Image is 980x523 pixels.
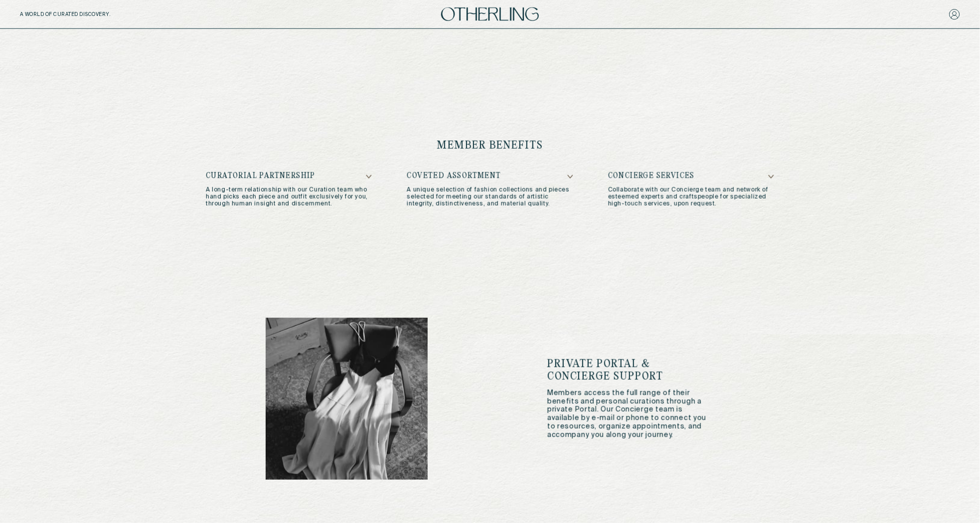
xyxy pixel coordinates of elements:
h5: Coveted Assortment [407,172,573,181]
img: Private Portal & Concierge Support [266,318,428,480]
p: A unique selection of fashion collections and pieces selected for meeting our standards of artist... [407,187,573,208]
p: Collaborate with our Concierge team and network of esteemed experts and craftspeople for speciali... [608,187,774,208]
h5: A WORLD OF CURATED DISCOVERY. [20,11,154,17]
img: logo [441,7,539,21]
h6: PRIVATE PORTAL & CONCIERGE SUPPORT [547,358,714,383]
h3: member benefits [206,140,774,152]
p: Members access the full range of their benefits and personal curations through a private Portal. ... [547,389,714,440]
p: A long-term relationship with our Curation team who hand picks each piece and outfit exclusively ... [206,187,372,208]
h5: Concierge Services [608,172,774,181]
h5: Curatorial Partnership [206,172,372,181]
